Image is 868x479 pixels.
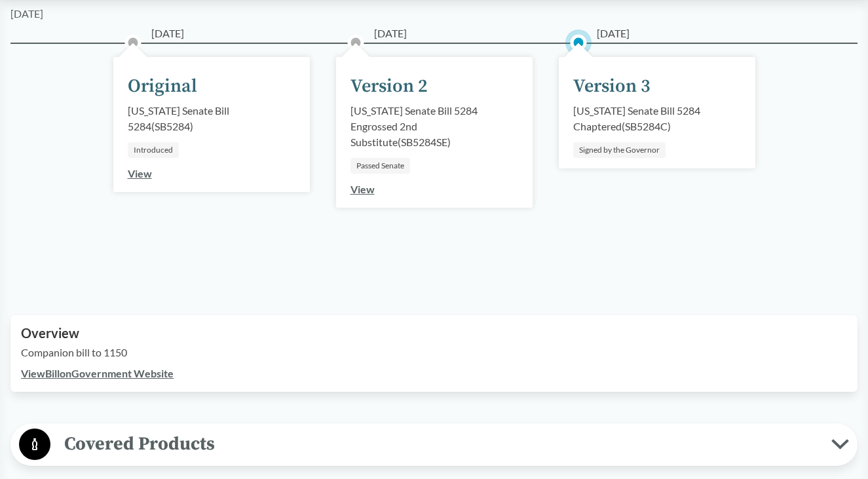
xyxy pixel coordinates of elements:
div: [US_STATE] Senate Bill 5284 Engrossed 2nd Substitute ( SB5284SE ) [350,103,518,150]
div: Passed Senate [350,158,410,174]
a: ViewBillonGovernment Website [21,367,174,379]
span: [DATE] [151,26,184,41]
span: Covered Products [50,429,831,459]
a: View [350,183,375,195]
span: [DATE] [597,26,630,41]
div: [DATE] [10,6,43,22]
p: Companion bill to 1150 [21,345,847,360]
div: Original [128,73,197,100]
button: Covered Products [15,428,853,461]
div: [US_STATE] Senate Bill 5284 ( SB5284 ) [128,103,295,134]
h2: Overview [21,326,847,341]
div: Introduced [128,142,179,158]
div: Version 3 [573,73,651,100]
span: [DATE] [374,26,407,41]
div: Signed by the Governor [573,142,666,158]
div: Version 2 [350,73,428,100]
div: [US_STATE] Senate Bill 5284 Chaptered ( SB5284C ) [573,103,741,134]
a: View [128,167,152,180]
